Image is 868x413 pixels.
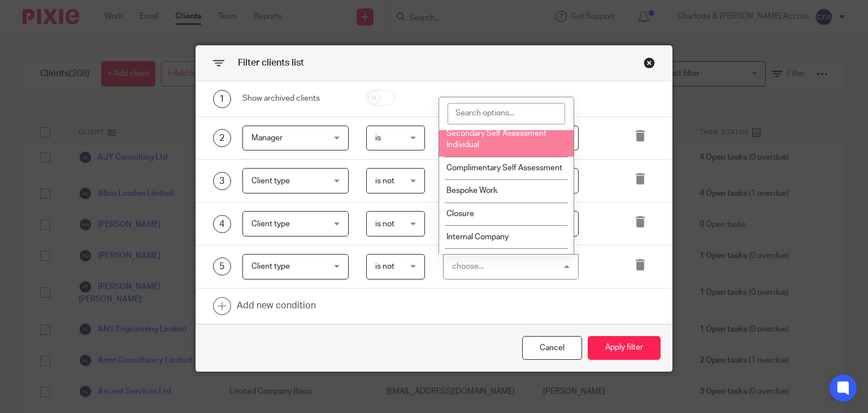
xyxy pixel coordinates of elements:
input: Search options... [448,103,565,124]
span: is not [375,220,394,228]
span: Complimentary Self Assessment [446,164,562,172]
span: is not [375,263,394,270]
span: is not [375,177,394,185]
span: Bespoke Work [446,187,497,195]
span: Internal Company [446,233,509,241]
span: is [375,134,381,142]
span: Client type [251,263,290,270]
div: 5 [213,257,231,276]
span: Filter clients list [238,58,304,67]
div: Show archived clients [242,93,349,104]
span: Client type [251,220,290,228]
div: Close this dialog window [522,336,582,360]
div: 4 [213,215,231,233]
div: 1 [213,90,231,108]
span: Secondary Self Assessment Individual [446,130,546,149]
span: Manager [251,134,283,142]
span: Client type [251,177,290,185]
div: choose... [452,263,484,270]
div: 3 [213,172,231,190]
span: Closure [446,210,474,218]
div: 2 [213,129,231,147]
button: Apply filter [588,336,661,360]
div: Close this dialog window [644,57,655,68]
